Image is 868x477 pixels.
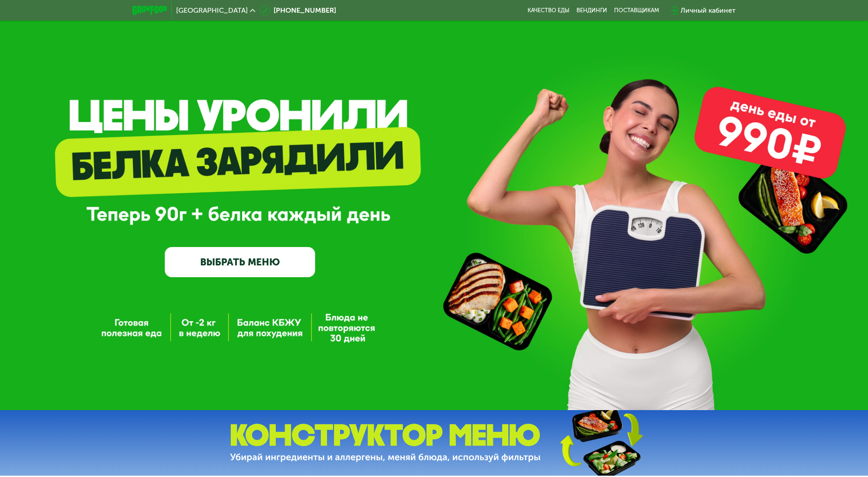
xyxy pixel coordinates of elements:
[614,7,659,14] div: поставщикам
[165,247,315,277] a: ВЫБРАТЬ МЕНЮ
[528,7,569,14] a: Качество еды
[176,7,248,14] span: [GEOGRAPHIC_DATA]
[681,5,736,16] div: Личный кабинет
[260,5,336,16] a: [PHONE_NUMBER]
[576,7,607,14] a: Вендинги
